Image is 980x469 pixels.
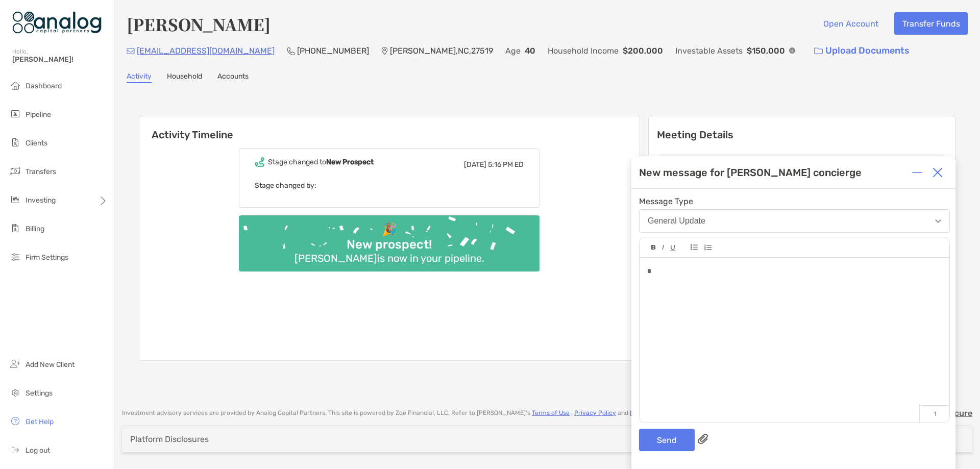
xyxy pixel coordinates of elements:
button: Open Account [815,12,886,35]
img: Zoe Logo [12,4,102,41]
img: Email Icon [127,48,135,54]
img: transfers icon [9,165,21,177]
span: Settings [26,389,53,398]
div: New message for [PERSON_NAME] concierge [639,166,862,179]
p: $150,000 [747,44,785,57]
img: Info Icon [789,47,795,54]
img: Editor control icon [691,244,698,250]
a: Model Marketplace Disclosures [630,409,720,416]
img: Editor control icon [670,245,675,251]
img: button icon [814,47,823,55]
div: Stage changed to [268,158,374,166]
h4: [PERSON_NAME] [127,12,271,36]
button: Send [639,429,695,451]
img: get-help icon [9,415,21,427]
p: $200,000 [623,44,663,57]
span: Firm Settings [26,253,68,262]
img: Location Icon [381,47,388,55]
p: [PERSON_NAME] , NC , 27519 [390,44,493,57]
span: Add New Client [26,360,75,369]
span: Investing [26,196,56,205]
img: Close [933,167,943,178]
b: New Prospect [326,158,374,166]
a: Privacy Policy [574,409,616,416]
p: 40 [525,44,535,57]
span: Clients [26,139,47,147]
span: Dashboard [26,82,62,90]
span: [DATE] [464,160,486,169]
span: Log out [26,446,50,455]
img: Editor control icon [662,245,664,250]
span: Transfers [26,167,56,176]
img: Open dropdown arrow [935,219,941,223]
img: Editor control icon [651,245,656,250]
span: [PERSON_NAME]! [12,55,108,64]
p: 1 [919,405,949,423]
h6: Activity Timeline [139,116,640,141]
span: Message Type [639,196,950,206]
img: investing icon [9,193,21,206]
img: pipeline icon [9,108,21,120]
img: firm-settings icon [9,251,21,263]
span: Get Help [26,417,54,426]
img: add_new_client icon [9,358,21,370]
a: Activity [127,72,152,83]
img: Phone Icon [287,47,295,55]
img: Expand or collapse [912,167,922,178]
div: Platform Disclosures [130,434,209,444]
img: paperclip attachments [698,434,708,444]
div: 🎉 [378,223,401,237]
p: Investment advisory services are provided by Analog Capital Partners . This site is powered by Zo... [122,409,721,417]
button: General Update [639,209,950,233]
img: Event icon [255,157,264,167]
button: Transfer Funds [894,12,968,35]
img: settings icon [9,386,21,399]
a: Accounts [217,72,249,83]
img: logout icon [9,443,21,456]
div: [PERSON_NAME] is now in your pipeline. [290,252,488,264]
p: Meeting Details [657,129,947,141]
p: Household Income [548,44,619,57]
img: Editor control icon [704,244,712,251]
div: New prospect! [342,237,436,252]
a: Household [167,72,202,83]
span: Billing [26,225,44,233]
p: Investable Assets [675,44,743,57]
img: clients icon [9,136,21,149]
span: Pipeline [26,110,51,119]
div: General Update [648,216,705,226]
p: [PHONE_NUMBER] [297,44,369,57]
p: [EMAIL_ADDRESS][DOMAIN_NAME] [137,44,275,57]
img: dashboard icon [9,79,21,91]
span: 5:16 PM ED [488,160,524,169]
p: Stage changed by: [255,179,524,192]
p: Age [505,44,521,57]
a: Upload Documents [807,40,916,62]
img: billing icon [9,222,21,234]
a: Terms of Use [532,409,570,416]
